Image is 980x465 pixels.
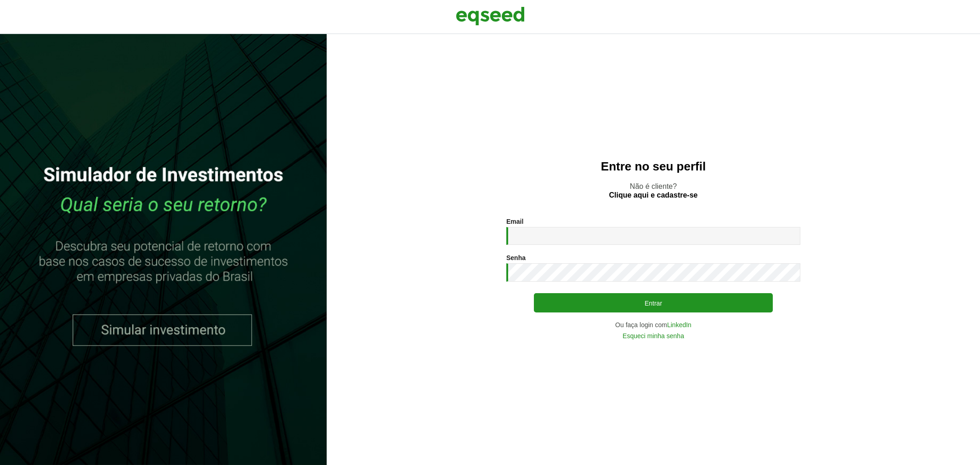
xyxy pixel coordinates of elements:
label: Senha [506,255,526,261]
div: Ou faça login com [506,322,800,328]
a: LinkedIn [667,322,691,328]
img: EqSeed Logo [456,5,525,28]
label: Email [506,218,523,225]
h2: Entre no seu perfil [345,160,962,173]
p: Não é cliente? [345,182,962,199]
button: Entrar [534,293,773,312]
a: Esqueci minha senha [623,333,684,339]
a: Clique aqui e cadastre-se [609,192,698,199]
